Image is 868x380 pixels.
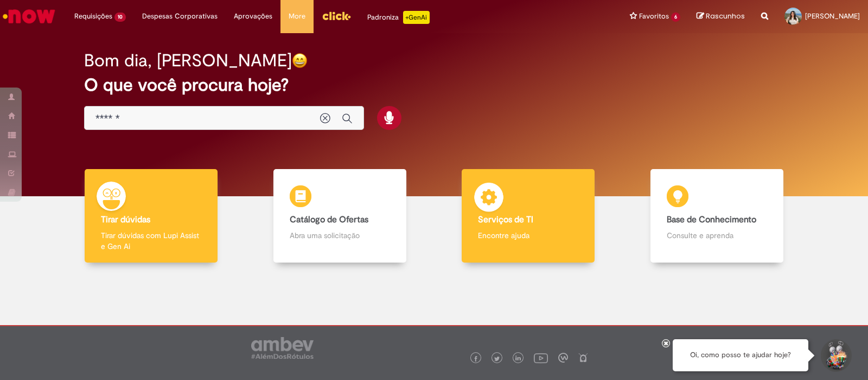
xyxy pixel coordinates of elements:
img: logo_footer_youtube.png [534,351,548,365]
span: Rascunhos [706,11,745,21]
h2: Bom dia, [PERSON_NAME] [84,51,292,70]
img: logo_footer_workplace.png [558,353,568,363]
button: Iniciar Conversa de Suporte [819,339,852,372]
p: Encontre ajuda [478,230,578,241]
p: +GenAi [403,11,430,24]
img: click_logo_yellow_360x200.png [322,8,351,24]
span: 10 [114,13,126,22]
b: Tirar dúvidas [101,214,150,225]
h2: O que você procura hoje? [84,76,784,95]
p: Consulte e aprenda [667,230,767,241]
img: happy-face.png [292,53,308,68]
img: logo_footer_twitter.png [494,356,500,362]
span: More [289,11,305,22]
img: logo_footer_naosei.png [578,353,588,363]
img: logo_footer_ambev_rotulo_gray.png [251,337,314,359]
p: Abra uma solicitação [290,230,390,241]
span: Requisições [74,11,112,22]
b: Catálogo de Ofertas [290,214,368,225]
img: ServiceNow [1,5,57,27]
img: logo_footer_linkedin.png [515,356,521,362]
a: Tirar dúvidas Tirar dúvidas com Lupi Assist e Gen Ai [57,169,246,263]
img: logo_footer_facebook.png [473,356,478,362]
a: Base de Conhecimento Consulte e aprenda [623,169,812,263]
span: [PERSON_NAME] [805,11,860,21]
b: Serviços de TI [478,214,533,225]
span: 6 [671,13,680,22]
a: Catálogo de Ofertas Abra uma solicitação [246,169,435,263]
a: Serviços de TI Encontre ajuda [434,169,623,263]
span: Favoritos [639,11,669,22]
p: Tirar dúvidas com Lupi Assist e Gen Ai [101,230,201,252]
span: Aprovações [234,11,272,22]
div: Oi, como posso te ajudar hoje? [673,339,808,371]
b: Base de Conhecimento [667,214,756,225]
a: Rascunhos [697,11,745,22]
div: Padroniza [367,11,430,24]
span: Despesas Corporativas [142,11,218,22]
